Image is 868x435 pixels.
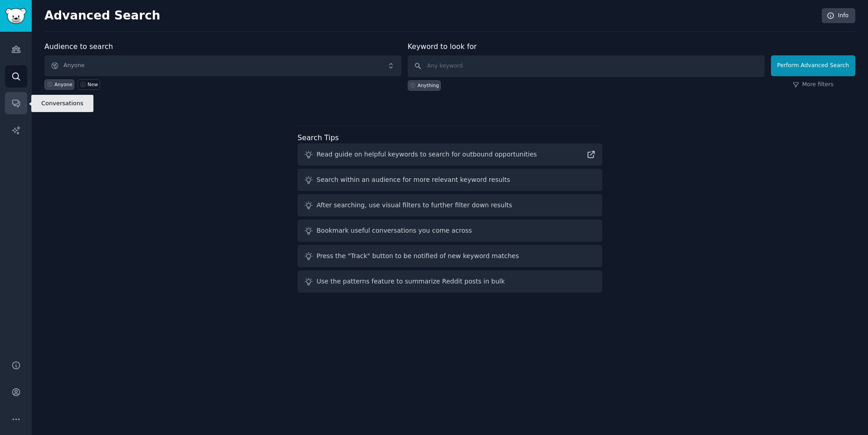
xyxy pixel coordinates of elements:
[88,81,98,88] div: New
[317,200,512,210] div: After searching, use visual filters to further filter down results
[822,8,855,24] a: Info
[54,81,73,88] div: Anyone
[771,55,855,76] button: Perform Advanced Search
[317,226,472,235] div: Bookmark useful conversations you come across
[44,9,817,23] h2: Advanced Search
[418,82,439,88] div: Anything
[317,150,537,159] div: Read guide on helpful keywords to search for outbound opportunities
[317,251,519,261] div: Press the "Track" button to be notified of new keyword matches
[78,79,100,90] a: New
[317,175,510,185] div: Search within an audience for more relevant keyword results
[44,55,401,76] button: Anyone
[408,42,477,51] label: Keyword to look for
[44,42,113,51] label: Audience to search
[408,55,765,77] input: Any keyword
[317,277,505,286] div: Use the patterns feature to summarize Reddit posts in bulk
[297,133,339,142] label: Search Tips
[793,81,834,89] a: More filters
[5,8,26,24] img: GummySearch logo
